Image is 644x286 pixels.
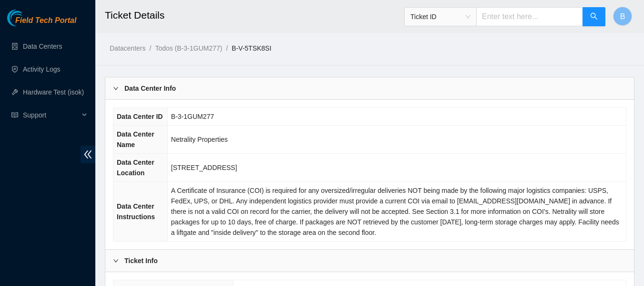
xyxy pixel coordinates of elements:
[124,83,176,94] b: Data Center Info
[620,11,625,22] span: B
[613,7,632,26] button: B
[23,42,62,50] a: Data Centers
[105,77,634,99] div: Data Center Info
[583,7,605,26] button: search
[7,10,48,26] img: Akamai Technologies
[171,187,619,236] span: A Certificate of Insurance (COI) is required for any oversized/irregular deliveries NOT being mad...
[7,17,76,30] a: Akamai TechnologiesField Tech Portal
[113,85,119,91] span: right
[117,202,155,221] span: Data Center Instructions
[113,258,119,264] span: right
[476,7,583,26] input: Enter text here...
[149,44,151,52] span: /
[110,44,145,52] a: Datacenters
[23,65,61,73] a: Activity Logs
[11,112,18,118] span: read
[226,44,228,52] span: /
[232,44,271,52] a: B-V-5TSK8SI
[155,44,222,52] a: Todos (B-3-1GUM277)
[23,88,84,96] a: Hardware Test (isok)
[15,16,76,25] span: Field Tech Portal
[117,130,154,148] span: Data Center Name
[590,12,598,21] span: search
[410,10,470,24] span: Ticket ID
[171,136,228,143] span: Netrality Properties
[124,255,158,266] b: Ticket Info
[117,113,163,120] span: Data Center ID
[171,113,214,120] span: B-3-1GUM277
[105,250,634,272] div: Ticket Info
[23,106,79,125] span: Support
[81,146,95,163] span: double-left
[171,164,237,171] span: [STREET_ADDRESS]
[117,159,154,177] span: Data Center Location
